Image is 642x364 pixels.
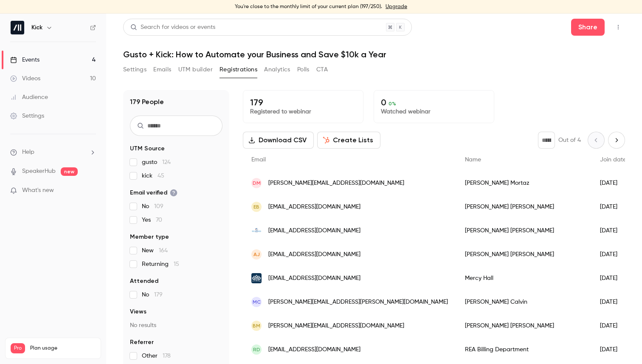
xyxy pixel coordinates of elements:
[130,277,158,285] span: Attended
[591,219,635,243] div: [DATE]
[158,173,164,179] span: 45
[162,159,171,165] span: 124
[142,172,164,180] span: kick
[130,189,177,197] span: Email verified
[251,226,262,236] img: sis-holdings.com
[268,322,404,330] span: [PERSON_NAME][EMAIL_ADDRESS][DOMAIN_NAME]
[591,338,635,361] div: [DATE]
[61,167,78,176] span: new
[130,338,154,347] span: Referrer
[10,74,40,83] div: Videos
[381,107,487,116] p: Watched webinar
[163,353,171,359] span: 178
[381,97,487,107] p: 0
[243,132,314,149] button: Download CSV
[268,274,360,283] span: [EMAIL_ADDRESS][DOMAIN_NAME]
[253,203,259,211] span: EB
[251,273,262,283] img: mercyhall.com
[10,56,39,64] div: Events
[608,132,625,149] button: Next page
[130,97,164,107] h1: 179 People
[253,346,260,353] span: RD
[297,63,310,76] button: Polls
[130,308,146,316] span: Views
[600,157,626,163] span: Join date
[142,246,168,255] span: New
[220,63,257,76] button: Registrations
[456,195,591,219] div: [PERSON_NAME] [PERSON_NAME]
[10,148,96,157] li: help-dropdown-opener
[268,179,404,188] span: [PERSON_NAME][EMAIL_ADDRESS][DOMAIN_NAME]
[142,260,179,268] span: Returning
[130,233,169,241] span: Member type
[591,243,635,266] div: [DATE]
[250,107,356,116] p: Registered to webinar
[456,219,591,243] div: [PERSON_NAME] [PERSON_NAME]
[142,202,163,211] span: No
[123,49,625,59] h1: Gusto + Kick: How to Automate your Business and Save $10k a Year
[456,338,591,361] div: REA Billing Department
[591,266,635,290] div: [DATE]
[250,97,356,107] p: 179
[174,261,179,267] span: 15
[591,290,635,314] div: [DATE]
[159,248,168,254] span: 164
[571,19,605,36] button: Share
[591,195,635,219] div: [DATE]
[22,148,34,157] span: Help
[253,298,261,306] span: MC
[130,321,222,330] p: No results
[264,63,290,76] button: Analytics
[142,216,162,224] span: Yes
[268,226,360,235] span: [EMAIL_ADDRESS][DOMAIN_NAME]
[142,291,163,299] span: No
[317,132,380,149] button: Create Lists
[456,290,591,314] div: [PERSON_NAME] Calvin
[268,250,360,259] span: [EMAIL_ADDRESS][DOMAIN_NAME]
[22,186,54,195] span: What's new
[30,345,96,352] span: Plan usage
[153,63,171,76] button: Emails
[316,63,328,76] button: CTA
[130,144,165,153] span: UTM Source
[123,63,146,76] button: Settings
[558,136,581,144] p: Out of 4
[154,292,163,298] span: 179
[253,179,261,187] span: DM
[386,3,407,10] a: Upgrade
[456,314,591,338] div: [PERSON_NAME] [PERSON_NAME]
[456,266,591,290] div: Mercy Hall
[11,21,24,34] img: Kick
[591,171,635,195] div: [DATE]
[465,157,481,163] span: Name
[389,101,396,107] span: 0 %
[251,157,266,163] span: Email
[591,314,635,338] div: [DATE]
[142,352,171,360] span: Other
[456,243,591,266] div: [PERSON_NAME] [PERSON_NAME]
[456,171,591,195] div: [PERSON_NAME] Mortaz
[178,63,213,76] button: UTM builder
[10,112,44,120] div: Settings
[142,158,171,166] span: gusto
[10,93,48,102] div: Audience
[268,203,360,212] span: [EMAIL_ADDRESS][DOMAIN_NAME]
[154,203,163,209] span: 109
[268,298,448,307] span: [PERSON_NAME][EMAIL_ADDRESS][PERSON_NAME][DOMAIN_NAME]
[253,322,260,330] span: BM
[130,144,222,360] section: facet-groups
[268,345,360,354] span: [EMAIL_ADDRESS][DOMAIN_NAME]
[22,167,56,176] a: SpeakerHub
[253,251,260,258] span: AJ
[130,23,215,32] div: Search for videos or events
[31,23,42,32] h6: Kick
[11,343,25,353] span: Pro
[156,217,162,223] span: 70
